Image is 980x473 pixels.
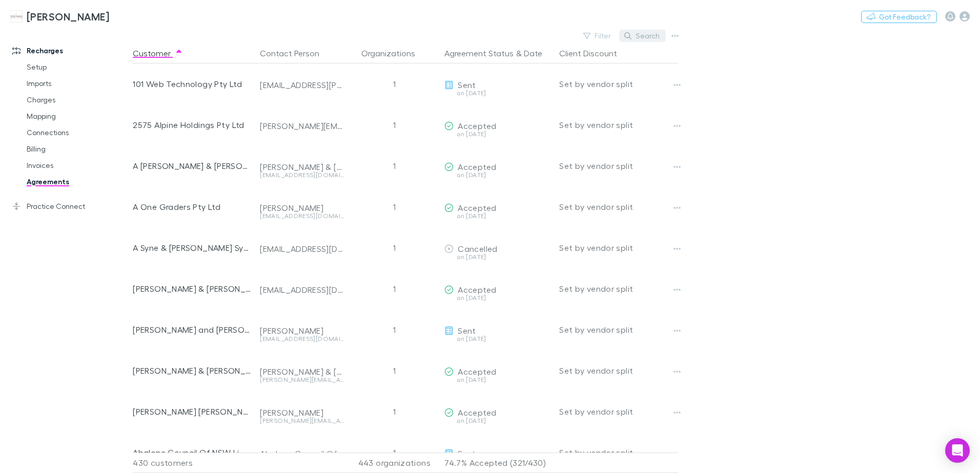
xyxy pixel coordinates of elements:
button: Agreement Status [444,43,514,63]
div: [EMAIL_ADDRESS][DOMAIN_NAME] [260,172,344,178]
div: Abalone Council Of NSW Limited [260,448,344,459]
div: on [DATE] [444,418,551,424]
button: Customer [133,43,183,63]
div: [PERSON_NAME] & [PERSON_NAME] [133,268,252,309]
h3: [PERSON_NAME] [27,10,109,23]
a: [PERSON_NAME] [4,4,115,29]
button: Filter [578,30,617,42]
div: 1 [348,63,440,104]
div: [PERSON_NAME] & [PERSON_NAME] & [PERSON_NAME] & [PERSON_NAME] [133,350,252,391]
div: 1 [348,391,440,432]
span: Cancelled [458,244,497,253]
a: Invoices [16,157,138,174]
div: 1 [348,309,440,350]
div: [EMAIL_ADDRESS][DOMAIN_NAME] [260,336,344,342]
div: [PERSON_NAME] [260,326,344,336]
button: Organizations [361,43,427,63]
a: Billing [16,141,138,157]
a: Practice Connect [2,198,138,214]
div: [EMAIL_ADDRESS][PERSON_NAME][DOMAIN_NAME] [260,80,344,90]
button: Client Discount [559,43,629,63]
div: on [DATE] [444,213,551,219]
div: on [DATE] [444,254,551,260]
div: A [PERSON_NAME] & [PERSON_NAME] [133,145,252,186]
span: Sent [458,80,476,90]
div: 101 Web Technology Pty Ltd [133,63,252,104]
a: Mapping [16,108,138,124]
div: Set by vendor split [559,104,678,145]
span: Accepted [458,121,496,131]
div: on [DATE] [444,90,551,96]
div: Set by vendor split [559,145,678,186]
a: Charges [16,92,138,108]
div: 1 [348,104,440,145]
div: A Syne & [PERSON_NAME] Syne & [PERSON_NAME] [PERSON_NAME] & R Syne [133,227,252,268]
button: Search [619,30,666,42]
div: 1 [348,268,440,309]
div: [EMAIL_ADDRESS][DOMAIN_NAME] [260,213,344,219]
img: Hales Douglass's Logo [10,10,23,23]
div: A One Graders Pty Ltd [133,186,252,227]
span: Accepted [458,162,496,171]
span: Accepted [458,367,496,376]
span: Accepted [458,407,496,417]
div: Set by vendor split [559,186,678,227]
div: [PERSON_NAME] & [PERSON_NAME] [260,162,344,172]
div: 2575 Alpine Holdings Pty Ltd [133,104,252,145]
span: Accepted [458,203,496,212]
span: Sent [458,326,476,335]
div: Open Intercom Messenger [945,438,970,463]
div: on [DATE] [444,336,551,342]
div: 1 [348,350,440,391]
div: Set by vendor split [559,63,678,104]
div: [PERSON_NAME] [PERSON_NAME] [133,391,252,432]
div: on [DATE] [444,131,551,137]
button: Got Feedback? [861,11,937,23]
div: & [444,43,551,63]
div: Set by vendor split [559,391,678,432]
div: 1 [348,145,440,186]
div: [PERSON_NAME] [260,407,344,418]
div: 443 organizations [348,453,440,473]
button: Contact Person [260,43,332,63]
div: [EMAIL_ADDRESS][DOMAIN_NAME] [260,244,344,254]
a: Agreements [16,174,138,190]
a: Setup [16,59,138,75]
div: on [DATE] [444,295,551,301]
div: [PERSON_NAME] [260,203,344,213]
div: [PERSON_NAME][EMAIL_ADDRESS][DOMAIN_NAME] [260,121,344,131]
div: Set by vendor split [559,227,678,268]
div: on [DATE] [444,377,551,383]
a: Imports [16,75,138,92]
div: [PERSON_NAME][EMAIL_ADDRESS][DOMAIN_NAME] [260,377,344,383]
div: [PERSON_NAME] & [PERSON_NAME] & [PERSON_NAME] & [PERSON_NAME] [260,367,344,377]
div: Abalone Council Of NSW Limited [133,432,252,473]
div: [PERSON_NAME][EMAIL_ADDRESS][DOMAIN_NAME] [260,418,344,424]
div: 1 [348,227,440,268]
div: 1 [348,432,440,473]
span: Sent [458,448,476,458]
p: 74.7% Accepted (321/430) [444,453,551,472]
div: Set by vendor split [559,350,678,391]
div: 1 [348,186,440,227]
button: Date [524,43,542,63]
a: Connections [16,124,138,141]
div: Set by vendor split [559,268,678,309]
div: Set by vendor split [559,432,678,473]
div: [PERSON_NAME] and [PERSON_NAME] [133,309,252,350]
div: on [DATE] [444,172,551,178]
a: Recharges [2,42,138,59]
div: 430 customers [133,453,256,473]
div: [EMAIL_ADDRESS][DOMAIN_NAME] [260,285,344,295]
span: Accepted [458,285,496,294]
div: Set by vendor split [559,309,678,350]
